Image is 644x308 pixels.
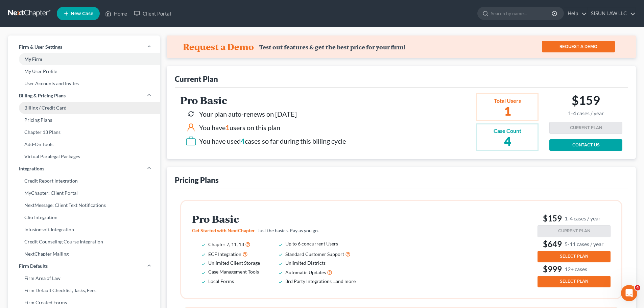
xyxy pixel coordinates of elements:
a: Credit Counseling Course Integration [8,236,160,248]
small: 1-4 cases / year [565,215,600,222]
span: Unlimited Districts [285,260,326,266]
h3: $999 [538,264,611,275]
div: Case Count [494,127,521,135]
span: Case Management Tools [208,269,259,275]
a: Add-On Tools [8,138,160,150]
span: SELECT PLAN [560,254,588,259]
a: Firm Area of Law [8,272,160,284]
span: Just the basics. Pay as you go. [258,228,319,233]
a: Credit Report Integration [8,175,160,187]
a: Pricing Plans [8,114,160,126]
span: 3rd Party Integrations [285,278,332,284]
a: NextChapter Mailing [8,248,160,260]
a: Firm Default Checklist, Tasks, Fees [8,284,160,297]
div: Current Plan [175,74,218,84]
h2: 4 [494,135,521,147]
small: 1-4 cases / year [568,110,604,117]
a: Help [564,7,587,20]
span: Firm Defaults [19,263,48,269]
a: Billing / Credit Card [8,102,160,114]
span: 4 [241,137,245,145]
span: Automatic Updates [285,269,326,275]
button: CURRENT PLAN [549,122,622,134]
a: Firm Defaults [8,260,160,272]
a: REQUEST A DEMO [542,41,615,52]
span: Integrations [19,165,44,172]
button: SELECT PLAN [538,276,611,287]
span: Local Forms [208,278,234,284]
a: My Firm [8,53,160,65]
button: CURRENT PLAN [538,225,611,237]
h2: Pro Basic [180,95,346,106]
a: Chapter 13 Plans [8,126,160,138]
iframe: Intercom live chat [621,285,637,301]
span: Firm & User Settings [19,44,62,50]
a: Firm & User Settings [8,41,160,53]
span: Standard Customer Support [285,251,344,257]
small: 5-11 cases / year [565,240,603,247]
div: Pricing Plans [175,175,219,185]
h2: 1 [494,105,521,117]
a: Client Portal [130,7,174,20]
h2: Pro Basic [192,213,365,224]
a: User Accounts and Invites [8,77,160,90]
div: You have users on this plan [199,123,280,133]
a: SISUN LAW LLC [588,7,636,20]
span: Billing & Pricing Plans [19,92,66,99]
small: 12+ cases [565,265,587,273]
span: Chapter 7, 11, 13 [208,241,244,247]
a: Integrations [8,163,160,175]
span: CURRENT PLAN [558,228,590,234]
h3: $159 [538,213,611,224]
span: Up to 6 concurrent Users [285,241,338,246]
div: Test out features & get the best price for your firm! [259,44,405,51]
h3: $649 [538,239,611,250]
h4: Request a Demo [183,41,254,52]
span: 1 [225,123,230,132]
span: New Case [71,11,93,16]
span: ...and more [333,278,356,284]
span: 4 [635,285,640,290]
a: NextMessage: Client Text Notifications [8,199,160,211]
a: Billing & Pricing Plans [8,90,160,102]
a: Home [102,7,130,20]
a: Infusionsoft Integration [8,223,160,236]
span: Get Started with NextChapter [192,228,255,233]
div: Your plan auto-renews on [DATE] [199,109,297,119]
a: My User Profile [8,65,160,77]
span: ECF Integration [208,251,241,257]
button: SELECT PLAN [538,251,611,262]
span: SELECT PLAN [560,279,588,284]
span: Unlimited Client Storage [208,260,260,266]
div: Total Users [494,97,521,105]
input: Search by name... [491,7,553,20]
a: CONTACT US [549,139,622,151]
div: You have used cases so far during this billing cycle [199,136,346,146]
a: MyChapter: Client Portal [8,187,160,199]
h2: $159 [568,93,604,116]
a: Clio Integration [8,211,160,223]
a: Virtual Paralegal Packages [8,150,160,163]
